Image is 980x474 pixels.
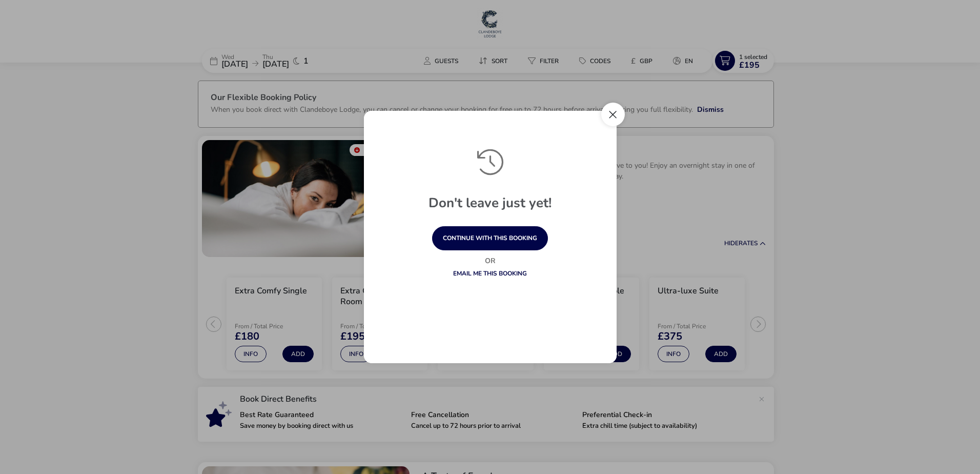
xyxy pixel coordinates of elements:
[453,269,527,278] a: Email me this booking
[379,196,602,226] h1: Don't leave just yet!
[432,226,548,250] button: continue with this booking
[408,255,572,266] p: Or
[601,103,625,126] button: Close
[364,111,617,363] div: exitPrevention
